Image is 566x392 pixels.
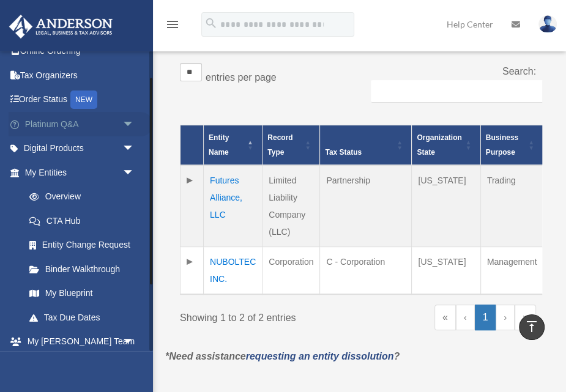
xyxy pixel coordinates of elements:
[204,165,263,247] td: Futures Alliance, LLC
[165,21,180,32] a: menu
[246,351,394,361] a: requesting an entity dissolution
[9,87,153,113] a: Order StatusNEW
[456,305,475,330] a: Previous
[206,72,277,83] label: entries per page
[417,133,461,157] span: Organization State
[9,63,153,87] a: Tax Organizers
[412,125,480,166] th: Organization State: Activate to sort
[320,247,412,295] td: C - Corporation
[17,305,147,330] a: Tax Due Dates
[122,136,147,161] span: arrow_drop_down
[9,160,147,185] a: My Entitiesarrow_drop_down
[486,133,518,157] span: Business Purpose
[9,136,153,161] a: Digital Productsarrow_drop_down
[17,281,147,306] a: My Blueprint
[204,125,263,166] th: Entity Name: Activate to invert sorting
[538,15,557,33] img: User Pic
[9,112,153,136] a: Platinum Q&Aarrow_drop_down
[122,112,147,137] span: arrow_drop_down
[263,125,320,166] th: Record Type: Activate to sort
[320,125,412,166] th: Tax Status: Activate to sort
[480,125,543,166] th: Business Purpose: Activate to sort
[122,330,147,355] span: arrow_drop_down
[204,247,263,295] td: NUBOLTEC INC.
[502,66,536,76] label: Search:
[519,314,545,340] a: vertical_align_top
[475,305,496,330] a: 1
[17,257,147,281] a: Binder Walkthrough
[180,305,349,327] div: Showing 1 to 2 of 2 entries
[204,17,218,30] i: search
[70,91,97,109] div: NEW
[17,185,141,209] a: Overview
[515,305,536,330] a: Last
[480,165,543,247] td: Trading
[320,165,412,247] td: Partnership
[165,351,400,361] em: *Need assistance ?
[17,233,147,257] a: Entity Change Request
[263,165,320,247] td: Limited Liability Company (LLC)
[6,15,116,39] img: Anderson Advisors Platinum Portal
[122,160,147,185] span: arrow_drop_down
[267,133,292,157] span: Record Type
[412,165,480,247] td: [US_STATE]
[524,319,539,334] i: vertical_align_top
[17,209,147,233] a: CTA Hub
[165,17,180,32] i: menu
[9,330,153,354] a: My [PERSON_NAME] Teamarrow_drop_down
[325,148,362,157] span: Tax Status
[496,305,515,330] a: Next
[412,247,480,295] td: [US_STATE]
[480,247,543,295] td: Management
[434,305,456,330] a: First
[263,247,320,295] td: Corporation
[209,133,229,157] span: Entity Name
